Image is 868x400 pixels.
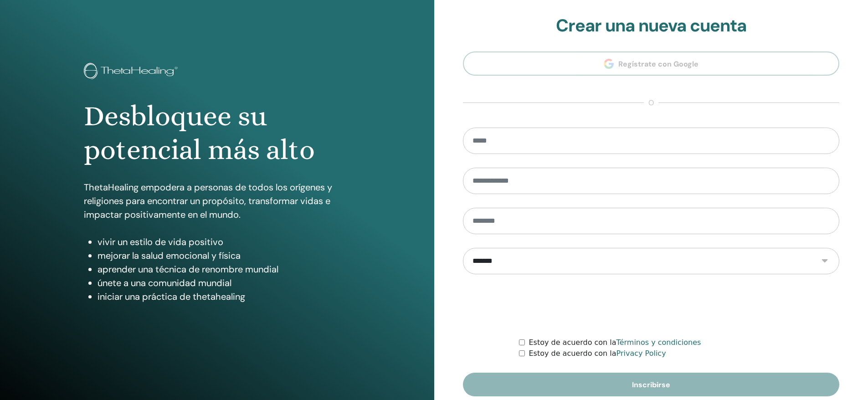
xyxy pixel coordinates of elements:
li: aprender una técnica de renombre mundial [98,262,350,276]
label: Estoy de acuerdo con la [529,348,666,359]
h1: Desbloquee su potencial más alto [84,99,350,167]
h2: Crear una nueva cuenta [463,15,840,36]
span: o [644,97,658,108]
label: Estoy de acuerdo con la [529,337,701,348]
li: únete a una comunidad mundial [98,276,350,290]
li: iniciar una práctica de thetahealing [98,290,350,303]
li: mejorar la salud emocional y física [98,249,350,262]
p: ThetaHealing empodera a personas de todos los orígenes y religiones para encontrar un propósito, ... [84,180,350,221]
li: vivir un estilo de vida positivo [98,235,350,249]
iframe: reCAPTCHA [582,288,720,323]
a: Términos y condiciones [616,338,701,347]
a: Privacy Policy [616,349,666,358]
